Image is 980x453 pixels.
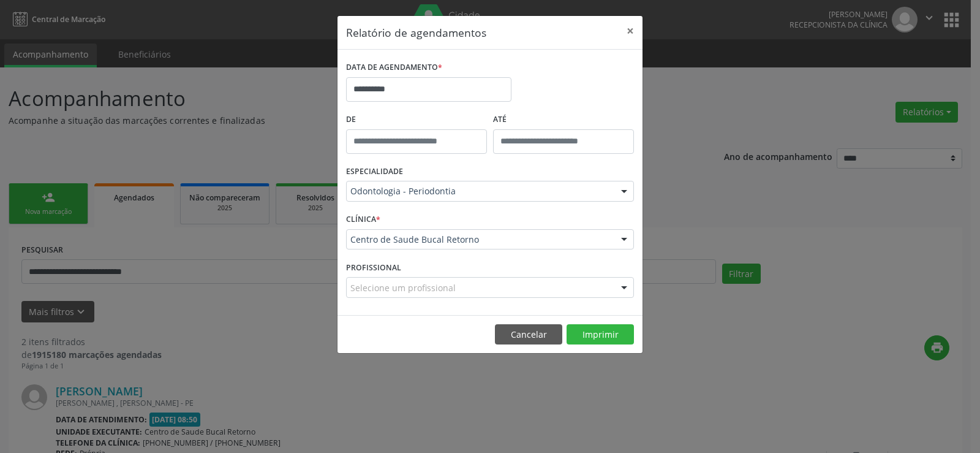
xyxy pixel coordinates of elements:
button: Close [618,16,643,46]
label: ATÉ [493,110,634,129]
button: Imprimir [567,324,634,345]
span: Centro de Saude Bucal Retorno [350,234,609,246]
label: De [346,110,487,129]
h5: Relatório de agendamentos [346,25,486,40]
label: ESPECIALIDADE [346,162,403,181]
label: PROFISSIONAL [346,258,401,277]
span: Selecione um profissional [350,281,456,294]
button: Cancelar [495,324,562,345]
span: Odontologia - Periodontia [350,185,609,197]
label: CLÍNICA [346,210,380,229]
label: DATA DE AGENDAMENTO [346,58,442,77]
